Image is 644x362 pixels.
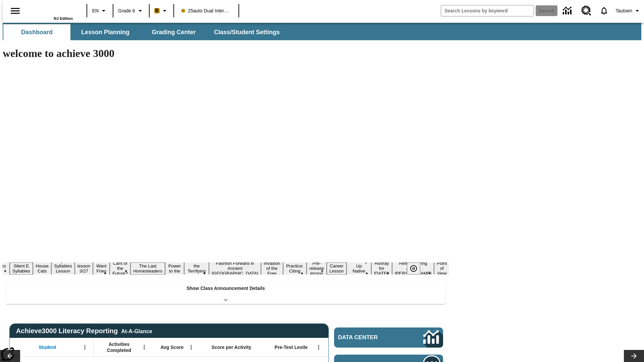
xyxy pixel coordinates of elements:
button: Slide 7 Cars of the Future? [110,260,130,277]
a: Notifications [595,2,613,19]
button: Open Menu [314,342,324,352]
div: Pause [407,262,427,275]
button: Lesson Planning [72,24,139,40]
button: Grading Center [140,24,207,40]
button: Class/Student Settings [209,24,285,40]
button: Slide 5 Test lesson 3/27 en [75,257,93,280]
button: Slide 10 Attack of the Terrifying Tomatoes [184,257,209,280]
button: Profile/Settings [613,5,644,17]
span: Pre-Test Lexile [275,344,308,350]
button: Slide 15 Career Lesson [327,262,346,275]
span: Achieve3000 Literacy Reporting [16,327,152,335]
span: Activities Completed [97,341,141,353]
button: Slide 19 Point of View [434,260,449,277]
button: Slide 18 Remembering Justice O'Connor [392,260,434,277]
span: B [155,6,159,15]
button: Open Menu [139,342,149,352]
span: Score per Activity [212,344,252,350]
div: Home [29,2,73,20]
button: Open Menu [186,342,196,352]
a: Data Center [334,327,443,348]
span: Tautoen [615,7,632,14]
button: Slide 4 Open Syllables Lesson 3 [51,257,74,280]
button: Slide 16 Cooking Up Native Traditions [346,257,371,280]
span: Avg Score [160,344,183,350]
button: Slide 2 Silent E Syllables [10,262,33,275]
span: Student [39,344,56,350]
button: Grade: Grade 6, Select a grade [115,5,147,17]
button: Pause [407,262,420,275]
div: SubNavbar [3,23,641,40]
button: Open side menu [5,1,25,21]
button: Slide 8 The Last Homesteaders [130,262,165,275]
button: Dashboard [3,24,70,40]
div: SubNavbar [3,24,286,40]
div: At-A-Glance [121,327,152,335]
span: 25auto Dual International [181,7,231,14]
button: Slide 9 Solar Power to the People [165,257,184,280]
button: Slide 12 The Invasion of the Free CD [261,255,283,282]
span: EN [92,7,99,14]
button: Slide 17 Hooray for Constitution Day! [371,260,392,277]
button: Boost Class color is peach. Change class color [152,5,171,17]
p: Show Class Announcement Details [186,285,265,292]
button: Slide 13 Mixed Practice: Citing Evidence [283,257,307,280]
span: Grade 6 [118,7,135,14]
button: Lesson carousel, Next [624,350,644,362]
a: Resource Center, Will open in new tab [577,2,595,20]
button: Slide 6 Do You Want Fries With That? [93,252,110,285]
button: Slide 3 Where Do House Cats Come From? [33,252,51,285]
a: Data Center [559,2,577,20]
button: Slide 11 Fashion Forward in Ancient Rome [209,260,261,277]
button: Open Menu [80,342,90,352]
div: Show Class Announcement Details [6,281,445,304]
a: Home [29,3,73,16]
button: Language: EN, Select a language [89,5,111,17]
h1: welcome to achieve 3000 [3,47,449,60]
button: Slide 14 Pre-release lesson [307,260,327,277]
input: search field [441,5,534,16]
span: Data Center [338,334,401,341]
span: NJ Edition [54,16,73,20]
